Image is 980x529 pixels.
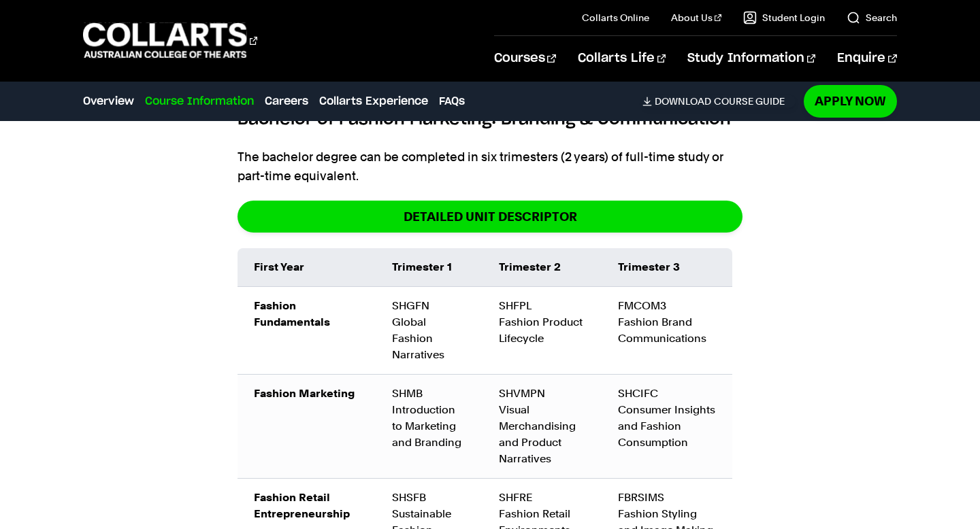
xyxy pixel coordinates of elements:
a: Collarts Online [582,11,649,24]
a: Course Information [145,93,254,109]
a: DETAILED UNIT DESCRIPTOR [238,201,742,233]
td: FMCOM3 Fashion Brand Communications [602,286,732,374]
strong: Fashion Marketing [254,387,355,400]
a: Courses [494,36,556,81]
td: Trimester 1 [376,248,482,287]
a: Careers [265,93,308,109]
td: Trimester 2 [483,248,602,287]
div: SHVMPN Visual Merchandising and Product Narratives [499,386,585,467]
a: Collarts Life [578,36,666,81]
div: SHCIFC Consumer Insights and Fashion Consumption [618,386,716,451]
strong: Fashion Fundamentals [254,299,330,328]
a: Apply Now [804,85,897,117]
a: Student Login [743,11,825,24]
a: About Us [671,11,721,24]
a: Enquire [837,36,896,81]
td: SHGFN Global Fashion Narratives [376,286,482,374]
a: Collarts Experience [319,93,428,109]
a: Study Information [687,36,815,81]
span: Download [655,95,711,107]
a: FAQs [439,93,465,109]
div: Go to homepage [83,21,257,60]
div: SHMB Introduction to Marketing and Branding [392,386,465,451]
td: Trimester 3 [602,248,732,287]
td: SHFPL Fashion Product Lifecycle [483,286,602,374]
a: Search [847,11,897,24]
a: DownloadCourse Guide [642,95,796,107]
p: The bachelor degree can be completed in six trimesters (2 years) of full-time study or part-time ... [238,148,742,186]
strong: Fashion Retail Entrepreneurship [254,491,350,520]
td: First Year [238,248,376,287]
a: Overview [83,93,134,109]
